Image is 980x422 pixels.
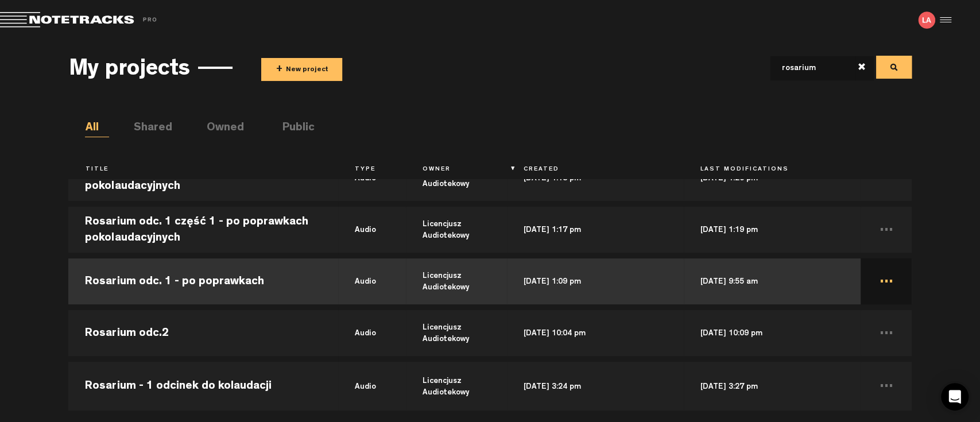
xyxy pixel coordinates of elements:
th: Created [507,160,684,180]
td: ... [861,255,911,307]
th: Last Modifications [684,160,861,180]
td: Rosarium odc.2 [68,307,338,359]
td: audio [338,359,405,411]
th: Owner [406,160,507,180]
td: [DATE] 3:24 pm [507,359,684,411]
td: Rosarium - 1 odcinek do kolaudacji [68,359,338,411]
td: [DATE] 10:09 pm [684,307,861,359]
div: Open Intercom Messenger [941,383,969,411]
th: Type [338,160,405,180]
td: audio [338,307,405,359]
td: Rosarium odc. 1 część 1 - po poprawkach pokolaudacyjnych [68,204,338,255]
td: [DATE] 1:19 pm [684,204,861,255]
td: Rosarium odc. 1 - po poprawkach [68,255,338,307]
td: [DATE] 9:55 am [684,255,861,307]
th: Title [68,160,338,180]
td: Licencjusz Audiotekowy [406,255,507,307]
td: [DATE] 10:04 pm [507,307,684,359]
h3: My projects [68,58,189,83]
td: [DATE] 3:27 pm [684,359,861,411]
td: Licencjusz Audiotekowy [406,204,507,255]
li: All [85,120,109,137]
td: Licencjusz Audiotekowy [406,307,507,359]
td: ... [861,204,911,255]
td: ... [861,307,911,359]
td: Licencjusz Audiotekowy [406,359,507,411]
li: Shared [133,120,157,137]
td: [DATE] 1:09 pm [507,255,684,307]
td: [DATE] 1:17 pm [507,204,684,255]
td: ... [861,359,911,411]
span: + [276,63,282,76]
td: audio [338,204,405,255]
td: audio [338,255,405,307]
li: Owned [206,120,230,137]
li: Public [282,120,306,137]
button: +New project [261,58,342,81]
img: letters [918,11,935,29]
input: filter projects [770,56,855,80]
